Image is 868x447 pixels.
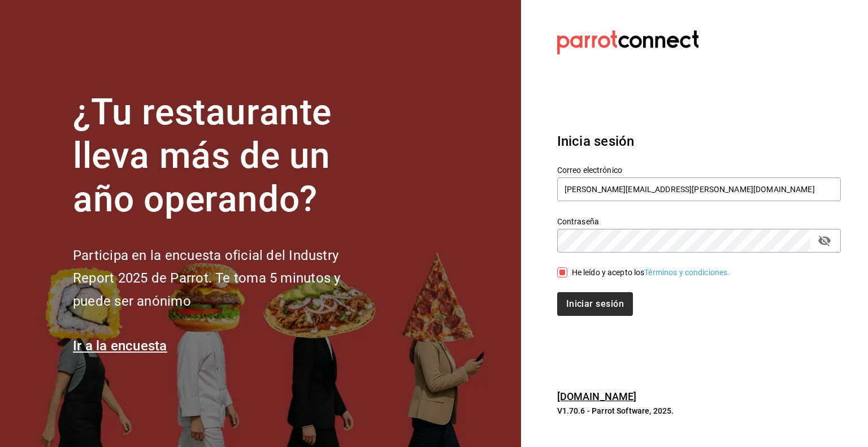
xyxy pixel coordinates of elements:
label: Correo electrónico [557,166,841,174]
a: Términos y condiciones. [644,268,730,277]
h3: Inicia sesión [557,131,841,151]
button: passwordField [815,231,834,250]
a: [DOMAIN_NAME] [557,390,637,402]
p: V1.70.6 - Parrot Software, 2025. [557,405,841,416]
h1: ¿Tu restaurante lleva más de un año operando? [73,91,378,221]
div: He leído y acepto los [572,267,730,279]
button: Iniciar sesión [557,292,633,316]
h2: Participa en la encuesta oficial del Industry Report 2025 de Parrot. Te toma 5 minutos y puede se... [73,244,378,313]
label: Contraseña [557,218,841,225]
input: Ingresa tu correo electrónico [557,177,841,201]
a: Ir a la encuesta [73,338,167,354]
